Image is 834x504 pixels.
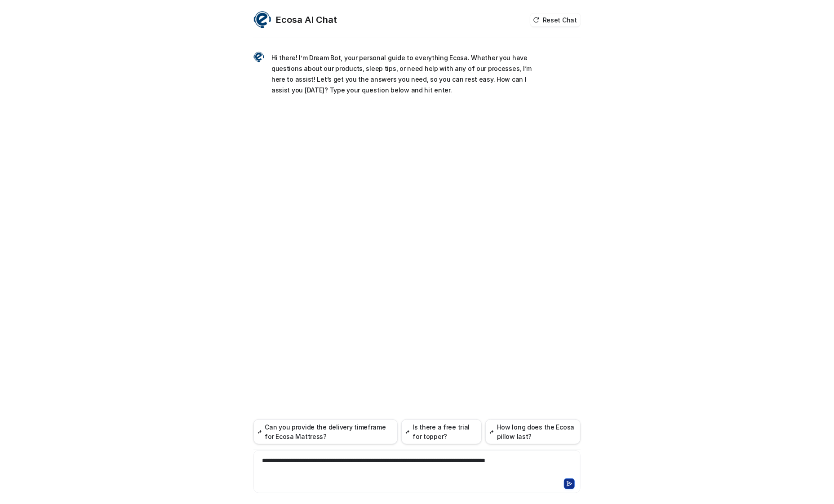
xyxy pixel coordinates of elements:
button: How long does the Ecosa pillow last? [485,419,581,444]
img: Widget [253,11,271,29]
button: Reset Chat [530,13,581,26]
h2: Ecosa AI Chat [276,13,337,26]
img: Widget [253,52,264,62]
button: Can you provide the delivery timeframe for Ecosa Mattress? [253,419,398,444]
button: Is there a free trial for topper? [401,419,482,444]
p: Hi there! I’m Dream Bot, your personal guide to everything Ecosa. Whether you have questions abou... [271,53,534,96]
